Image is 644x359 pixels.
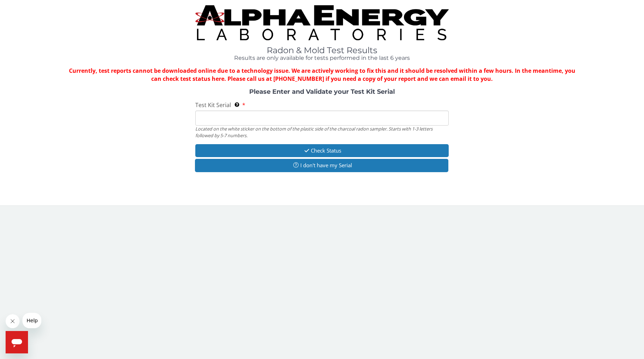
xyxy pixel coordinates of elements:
iframe: Close message [6,314,20,328]
button: Check Status [195,144,449,157]
span: Test Kit Serial [195,101,231,109]
h1: Radon & Mold Test Results [195,46,449,55]
img: TightCrop.jpg [195,5,449,40]
strong: Please Enter and Validate your Test Kit Serial [249,88,395,96]
h4: Results are only available for tests performed in the last 6 years [195,55,449,61]
strong: Currently, test reports cannot be downloaded online due to a technology issue. We are actively wo... [69,67,575,83]
button: I don't have my Serial [195,159,448,172]
iframe: Button to launch messaging window [6,331,28,353]
iframe: Message from company [22,313,41,328]
div: Located on the white sticker on the bottom of the plastic side of the charcoal radon sampler. Sta... [195,126,449,139]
